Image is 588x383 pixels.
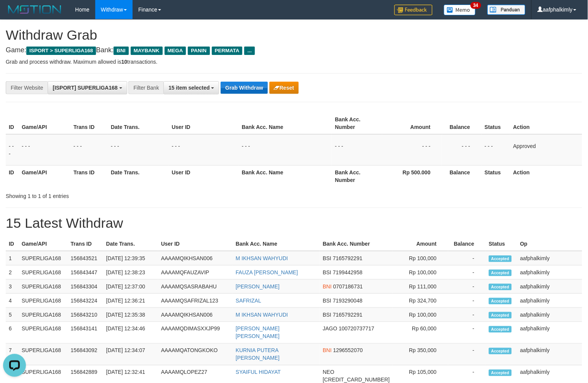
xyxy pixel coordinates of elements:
[333,269,363,275] span: Copy 7199442958 to clipboard
[332,134,382,166] td: - - -
[67,322,103,344] td: 156843141
[448,294,486,308] td: -
[6,58,582,66] p: Grab and process withdraw. Maximum allowed is transactions.
[323,312,332,318] span: BSI
[103,344,158,365] td: [DATE] 12:34:07
[67,344,103,365] td: 156843092
[6,344,19,365] td: 7
[323,269,332,275] span: BSI
[239,165,332,187] th: Bank Acc. Name
[489,284,512,290] span: Accepted
[19,237,68,251] th: Game/API
[221,82,268,94] button: Grab Withdraw
[394,5,433,15] img: Feedback.jpg
[489,270,512,276] span: Accepted
[517,266,582,280] td: aafphalkimly
[158,237,233,251] th: User ID
[6,113,19,134] th: ID
[169,134,239,166] td: - - -
[517,280,582,294] td: aafphalkimly
[489,348,512,354] span: Accepted
[163,81,219,94] button: 15 item selected
[48,81,127,94] button: [ISPORT] SUPERLIGA168
[103,237,158,251] th: Date Trans.
[517,251,582,266] td: aafphalkimly
[19,344,68,365] td: SUPERLIGA168
[393,294,448,308] td: Rp 324,700
[158,294,233,308] td: AAAAMQSAFRIZAL123
[393,280,448,294] td: Rp 111,000
[6,81,48,94] div: Filter Website
[482,134,510,166] td: - - -
[6,237,19,251] th: ID
[6,280,19,294] td: 3
[6,266,19,280] td: 2
[448,266,486,280] td: -
[70,134,108,166] td: - - -
[382,113,442,134] th: Amount
[236,283,280,290] a: [PERSON_NAME]
[448,237,486,251] th: Balance
[323,298,332,304] span: BSI
[67,294,103,308] td: 156843224
[3,3,26,26] button: Open LiveChat chat widget
[212,47,243,55] span: PERMATA
[489,298,512,304] span: Accepted
[158,344,233,365] td: AAAAMQATONGKOKO
[323,255,332,261] span: BSI
[70,165,108,187] th: Trans ID
[168,85,210,91] span: 15 item selected
[332,165,382,187] th: Bank Acc. Number
[517,308,582,322] td: aafphalkimly
[489,256,512,262] span: Accepted
[323,377,390,383] span: Copy 5859459223534313 to clipboard
[103,251,158,266] td: [DATE] 12:39:35
[448,344,486,365] td: -
[244,47,255,55] span: ...
[333,283,363,290] span: Copy 0707186731 to clipboard
[320,237,393,251] th: Bank Acc. Number
[442,113,482,134] th: Balance
[158,308,233,322] td: AAAAMQIKHSAN006
[489,312,512,319] span: Accepted
[53,85,117,91] span: [ISPORT] SUPERLIGA168
[6,294,19,308] td: 4
[19,251,68,266] td: SUPERLIGA168
[6,134,19,166] td: - - -
[6,322,19,344] td: 6
[121,59,127,65] strong: 10
[103,322,158,344] td: [DATE] 12:34:46
[19,308,68,322] td: SUPERLIGA168
[482,165,510,187] th: Status
[510,113,582,134] th: Action
[382,134,442,166] td: - - -
[103,294,158,308] td: [DATE] 12:36:21
[239,134,332,166] td: - - -
[158,251,233,266] td: AAAAMQIKHSAN006
[131,47,163,55] span: MAYBANK
[382,165,442,187] th: Rp 500.000
[169,113,239,134] th: User ID
[6,165,19,187] th: ID
[323,369,334,375] span: NEO
[6,47,582,54] h4: Game: Bank:
[236,298,261,304] a: SAFRIZAL
[67,251,103,266] td: 156843521
[67,266,103,280] td: 156843447
[236,269,298,275] a: FAUZA [PERSON_NAME]
[517,344,582,365] td: aafphalkimly
[393,266,448,280] td: Rp 100,000
[269,82,299,94] button: Reset
[236,326,280,340] a: [PERSON_NAME] [PERSON_NAME]
[188,47,210,55] span: PANIN
[114,47,128,55] span: BNI
[6,27,582,43] h1: Withdraw Grab
[333,298,363,304] span: Copy 7193290048 to clipboard
[19,113,70,134] th: Game/API
[6,189,239,200] div: Showing 1 to 1 of 1 entries
[67,237,103,251] th: Trans ID
[448,251,486,266] td: -
[448,322,486,344] td: -
[393,251,448,266] td: Rp 100,000
[510,134,582,166] td: Approved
